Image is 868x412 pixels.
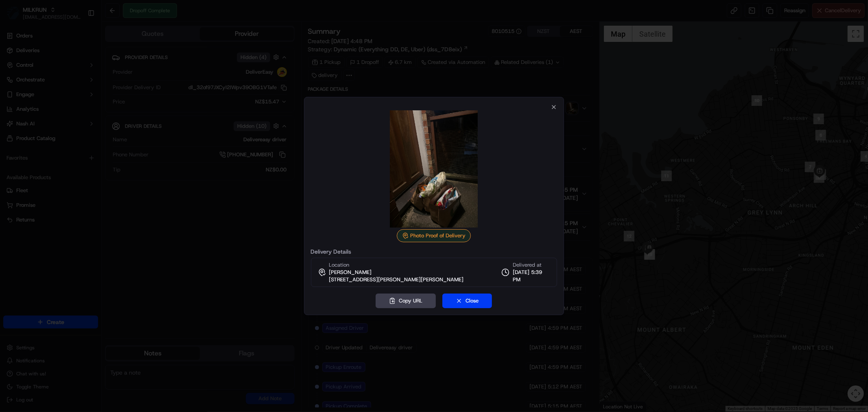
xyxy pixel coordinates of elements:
[329,276,464,283] span: [STREET_ADDRESS][PERSON_NAME][PERSON_NAME]
[397,229,471,242] div: Photo Proof of Delivery
[329,261,350,269] span: Location
[329,269,372,276] span: [PERSON_NAME]
[376,294,436,308] button: Copy URL
[375,110,492,228] img: photo_proof_of_delivery image
[513,261,550,269] span: Delivered at
[513,269,550,283] span: [DATE] 5:39 PM
[311,249,558,254] label: Delivery Details
[442,294,492,308] button: Close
